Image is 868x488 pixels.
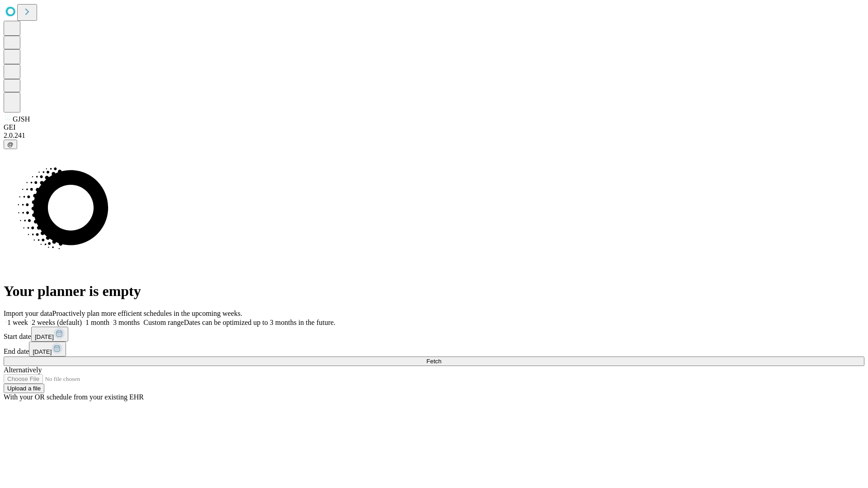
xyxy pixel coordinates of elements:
button: [DATE] [29,342,66,357]
div: 2.0.241 [4,131,864,140]
span: GJSH [13,115,30,123]
span: Fetch [426,358,441,365]
span: Custom range [143,319,184,326]
span: Proactively plan more efficient schedules in the upcoming weeks. [52,310,242,317]
span: [DATE] [33,348,52,355]
div: Start date [4,327,864,342]
span: [DATE] [35,333,54,340]
div: End date [4,342,864,357]
button: Fetch [4,357,864,366]
span: Import your data [4,310,52,317]
button: @ [4,140,17,149]
h1: Your planner is empty [4,283,864,300]
span: 1 month [85,319,109,326]
div: GEI [4,123,864,131]
button: Upload a file [4,384,44,393]
button: [DATE] [31,327,68,342]
span: 1 week [7,319,28,326]
span: @ [7,141,14,148]
span: Alternatively [4,366,42,374]
span: 2 weeks (default) [32,319,82,326]
span: Dates can be optimized up to 3 months in the future. [184,319,335,326]
span: With your OR schedule from your existing EHR [4,393,144,401]
span: 3 months [113,319,140,326]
